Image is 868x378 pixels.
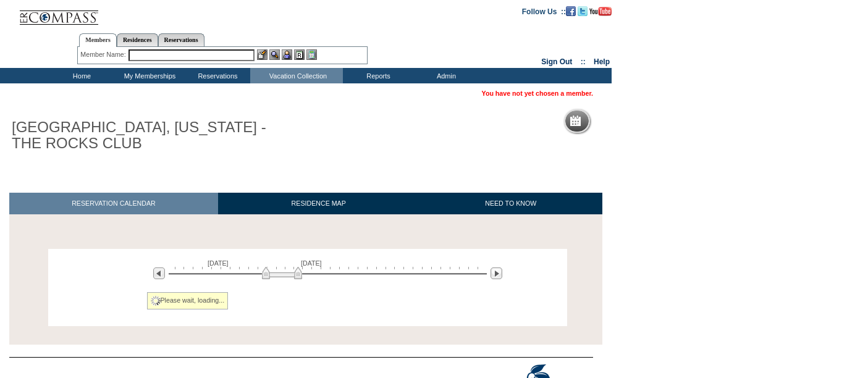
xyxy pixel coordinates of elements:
a: RESERVATION CALENDAR [9,193,218,214]
div: Member Name: [80,49,128,60]
a: Residences [117,33,158,46]
a: Reservations [158,33,204,46]
img: b_calculator.gif [306,49,317,60]
a: Follow us on Twitter [578,7,588,14]
img: Next [491,267,502,279]
h1: [GEOGRAPHIC_DATA], [US_STATE] - THE ROCKS CLUB [9,117,286,154]
span: [DATE] [208,259,229,267]
span: :: [581,57,586,66]
a: NEED TO KNOW [419,193,602,214]
a: Sign Out [541,57,572,66]
a: Members [79,33,117,47]
img: Reservations [294,49,305,60]
img: View [269,49,280,60]
td: Reservations [182,68,250,83]
div: Please wait, loading... [147,292,229,309]
img: Become our fan on Facebook [566,6,576,16]
img: Subscribe to our YouTube Channel [589,7,612,16]
td: Admin [411,68,479,83]
img: spinner2.gif [151,296,161,306]
img: Previous [153,267,165,279]
h5: Reservation Calendar [586,117,680,125]
span: [DATE] [301,259,322,267]
td: Reports [343,68,411,83]
img: b_edit.gif [257,49,268,60]
img: Follow us on Twitter [578,6,588,16]
td: My Memberships [114,68,182,83]
a: Subscribe to our YouTube Channel [589,7,612,14]
a: Become our fan on Facebook [566,7,576,14]
a: Help [594,57,610,66]
td: Home [46,68,114,83]
td: Vacation Collection [250,68,343,83]
span: You have not yet chosen a member. [482,90,593,97]
a: RESIDENCE MAP [218,193,419,214]
td: Follow Us :: [522,6,566,16]
img: Impersonate [282,49,292,60]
